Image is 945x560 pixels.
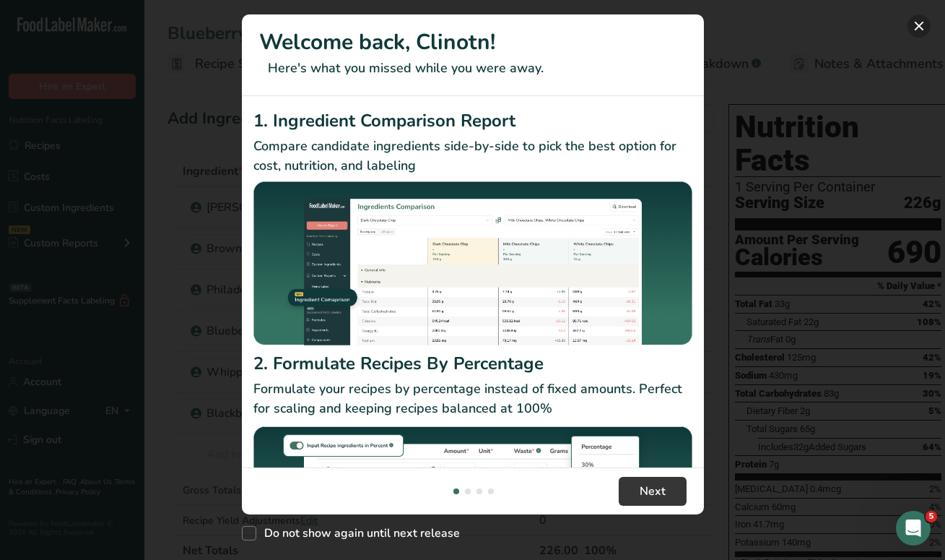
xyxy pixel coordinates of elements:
h2: 1. Ingredient Comparison Report [253,108,692,134]
p: Formulate your recipes by percentage instead of fixed amounts. Perfect for scaling and keeping re... [253,379,692,418]
h1: Welcome back, Clinotn! [259,26,687,59]
h2: 2. Formulate Recipes By Percentage [253,350,692,376]
p: Compare candidate ingredients side-by-side to pick the best option for cost, nutrition, and labeling [253,137,692,176]
span: 5 [926,511,937,522]
span: Do not show again until next release [256,526,460,540]
button: Next [619,477,687,506]
iframe: Intercom live chat [896,511,931,546]
span: Next [640,483,666,500]
p: Here's what you missed while you were away. [259,59,687,78]
img: Ingredient Comparison Report [253,181,692,345]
